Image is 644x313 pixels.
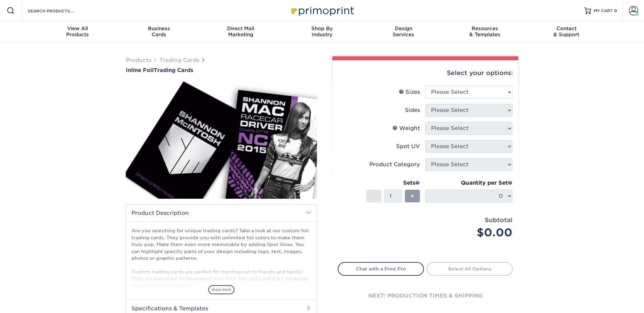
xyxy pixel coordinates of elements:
[131,227,311,289] p: Are you searching for unique trading cards? Take a look at our custom foil trading cards. They pr...
[126,67,317,73] h1: Trading Cards
[37,25,118,32] span: View All
[399,88,420,96] div: Sizes
[366,179,420,187] div: Sets
[594,8,613,14] span: MY CART
[37,25,118,38] div: Products
[363,25,444,38] div: Services
[126,67,154,73] span: Inline Foil
[405,106,420,114] div: Sides
[444,25,526,32] span: Resources
[281,25,363,38] div: Industry
[485,216,513,224] strong: Subtotal
[425,179,513,187] div: Quantity per Set
[126,74,317,206] img: Inline Foil 01
[126,204,317,222] h2: Product Description
[430,225,513,241] div: $0.00
[410,191,415,201] span: +
[159,57,199,63] a: Trading Cards
[200,21,281,43] a: Direct MailMarketing
[396,142,420,150] div: Spot UV
[200,25,281,38] div: Marketing
[200,25,281,32] span: Direct Mail
[526,21,607,43] a: Contact& Support
[338,262,424,275] a: Chat with a Print Pro
[281,21,363,43] a: Shop ByIndustry
[427,262,513,275] a: Select All Options
[118,25,200,32] span: Business
[126,57,151,63] a: Products
[363,25,444,32] span: Design
[444,21,526,43] a: Resources& Templates
[526,25,607,38] div: & Support
[369,161,420,169] div: Product Category
[27,7,93,15] input: SEARCH PRODUCTS.....
[614,8,617,13] span: 0
[338,60,513,86] div: Select your options:
[526,25,607,32] span: Contact
[288,3,356,18] img: Primoprint
[392,124,420,132] div: Weight
[118,21,200,43] a: BusinessCards
[208,285,234,294] span: show more
[118,25,200,38] div: Cards
[372,191,375,201] span: -
[281,25,363,32] span: Shop By
[37,21,118,43] a: View AllProducts
[126,67,317,73] a: Inline FoilTrading Cards
[444,25,526,38] div: & Templates
[363,21,444,43] a: DesignServices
